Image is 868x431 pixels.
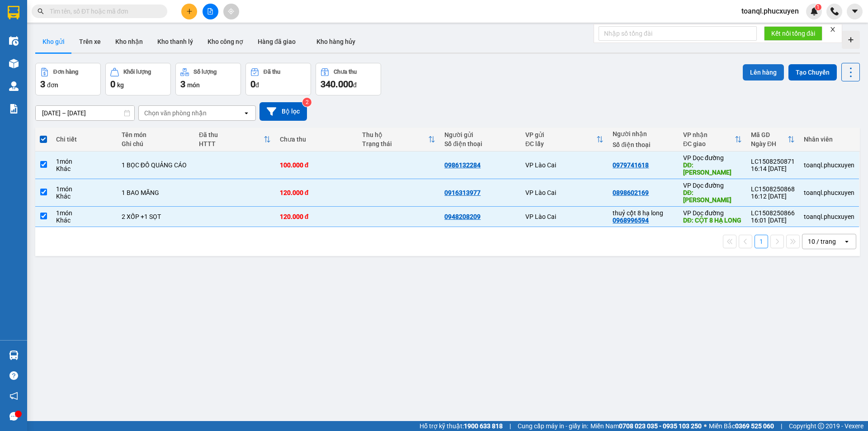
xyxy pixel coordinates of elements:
span: Kho hàng hủy [316,38,355,45]
span: 1 [816,4,820,10]
div: Đơn hàng [53,69,78,75]
div: Khác [56,165,113,172]
div: Chưa thu [334,69,357,75]
span: 0 [250,79,255,90]
span: | [509,421,511,431]
div: VP Lào Cai [525,213,604,220]
strong: 0708 023 035 - 0935 103 250 [619,422,702,430]
div: Đã thu [199,131,264,138]
div: 16:14 [DATE] [751,165,795,172]
div: 0898602169 [613,189,649,196]
div: Tạo kho hàng mới [842,31,860,49]
button: Kho thanh lý [150,31,200,52]
div: 1 món [56,185,113,193]
span: Hỗ trợ kỹ thuật: [420,421,503,431]
div: 120.000 đ [280,189,353,196]
img: logo-vxr [8,6,19,19]
span: đ [255,81,259,89]
img: warehouse-icon [9,81,19,91]
div: LC1508250871 [751,158,795,165]
span: kg [117,81,124,89]
strong: 1900 633 818 [464,422,503,430]
div: 0986132284 [444,161,481,169]
div: VP nhận [683,131,735,138]
div: 0968996594 [613,217,649,224]
span: search [38,8,44,14]
span: | [781,421,782,431]
img: warehouse-icon [9,350,19,360]
span: món [187,81,200,89]
div: HTTT [199,140,264,147]
div: Mã GD [751,131,788,138]
div: DĐ: Hạ Long [683,189,742,204]
span: aim [228,8,234,14]
div: Khối lượng [123,69,151,75]
div: 1 BAO MĂNG [122,189,190,196]
img: phone-icon [830,7,839,15]
th: Toggle SortBy [521,128,608,152]
div: 120.000 đ [280,213,353,220]
div: ĐC lấy [525,140,596,147]
button: Khối lượng0kg [105,63,171,95]
span: message [9,412,18,421]
span: toanql.phucxuyen [734,5,806,17]
div: Trạng thái [362,140,428,147]
button: Đã thu0đ [245,63,311,95]
div: Số lượng [193,69,217,75]
div: Tên món [122,131,190,138]
button: Trên xe [72,31,108,52]
div: Ngày ĐH [751,140,788,147]
div: VP Lào Cai [525,161,604,169]
span: Kết nối tổng đài [771,28,815,38]
div: 1 món [56,158,113,165]
span: Miền Bắc [709,421,774,431]
span: 3 [40,79,45,90]
div: toanql.phucxuyen [804,189,854,196]
img: warehouse-icon [9,36,19,46]
span: ⚪️ [704,424,707,428]
span: notification [9,392,18,400]
strong: 024 3236 3236 - [5,34,91,50]
div: 100.000 đ [280,161,353,169]
div: Khác [56,193,113,200]
span: 0 [110,79,115,90]
button: Kết nối tổng đài [764,26,822,41]
svg: open [243,109,250,117]
span: 3 [180,79,185,90]
div: 0979741618 [613,161,649,169]
span: file-add [207,8,213,14]
div: Người nhận [613,130,674,137]
span: Gửi hàng Hạ Long: Hotline: [8,61,87,85]
div: Nhân viên [804,136,854,143]
span: Miền Nam [590,421,702,431]
div: Ghi chú [122,140,190,147]
div: Đã thu [264,69,280,75]
span: Cung cấp máy in - giấy in: [518,421,588,431]
div: Người gửi [444,131,516,138]
svg: open [843,238,850,245]
div: 16:12 [DATE] [751,193,795,200]
button: Bộ lọc [259,102,307,121]
div: VP gửi [525,131,596,138]
span: copyright [818,423,824,429]
div: ĐC giao [683,140,735,147]
button: Kho nhận [108,31,150,52]
sup: 2 [302,98,311,107]
span: question-circle [9,371,18,380]
div: VP Dọc đường [683,154,742,161]
img: solution-icon [9,104,19,114]
div: thuỷ cột 8 hạ long [613,209,674,217]
img: icon-new-feature [810,7,818,15]
div: Chưa thu [280,136,353,143]
div: Khác [56,217,113,224]
div: toanql.phucxuyen [804,213,854,220]
th: Toggle SortBy [746,128,799,152]
div: Số điện thoại [613,141,674,148]
div: Số điện thoại [444,140,516,147]
span: đơn [47,81,58,89]
div: 0916313977 [444,189,481,196]
button: plus [181,4,197,19]
strong: 0369 525 060 [735,422,774,430]
div: 10 / trang [808,237,836,246]
img: warehouse-icon [9,59,19,68]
